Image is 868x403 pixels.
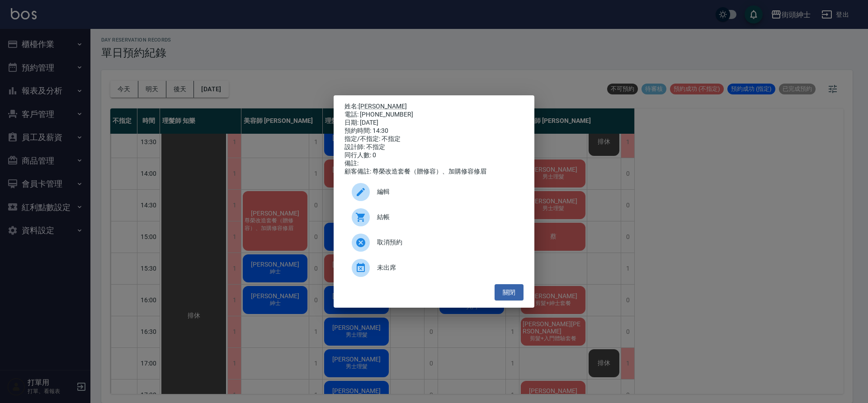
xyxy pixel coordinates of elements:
p: 姓名: [344,103,524,111]
div: 同行人數: 0 [344,151,524,159]
div: 取消預約 [344,230,524,255]
div: 電話: [PHONE_NUMBER] [344,111,524,119]
div: 設計師: 不指定 [344,143,524,151]
div: 未出席 [344,255,524,281]
a: [PERSON_NAME] [359,103,407,110]
div: 預約時間: 14:30 [344,127,524,135]
div: 指定/不指定: 不指定 [344,135,524,143]
div: 顧客備註: 尊榮改造套餐（贈修容）、加購修容修眉 [344,168,524,176]
span: 編輯 [377,187,516,197]
div: 編輯 [344,179,524,205]
span: 未出席 [377,263,516,272]
span: 結帳 [377,212,516,222]
div: 備註: [344,159,524,168]
span: 取消預約 [377,238,516,247]
div: 日期: [DATE] [344,119,524,127]
a: 結帳 [344,205,524,230]
button: 關閉 [495,284,524,301]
